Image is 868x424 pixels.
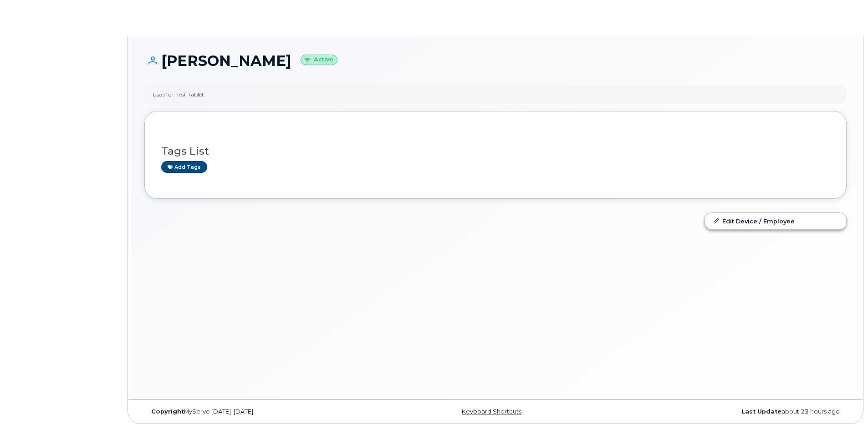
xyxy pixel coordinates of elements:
strong: Last Update [741,408,781,415]
a: Add tags [161,161,207,172]
h1: [PERSON_NAME] [144,53,847,69]
div: about 23 hours ago [613,408,847,415]
small: Active [301,55,337,65]
h3: Tags List [161,146,830,157]
div: MyServe [DATE]–[DATE] [144,408,378,415]
a: Keyboard Shortcuts [462,408,521,415]
div: Used for: Test Tablet [153,91,204,98]
a: Edit Device / Employee [705,213,846,229]
strong: Copyright [151,408,184,415]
